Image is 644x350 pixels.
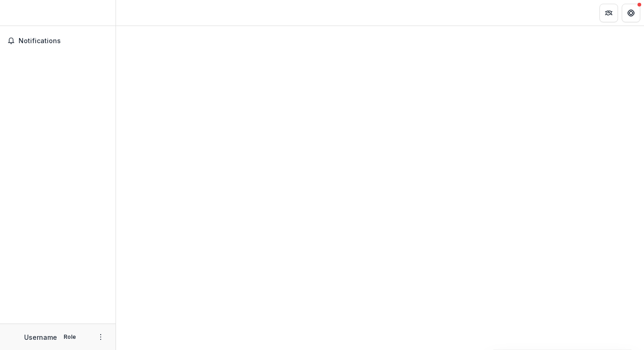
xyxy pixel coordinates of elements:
p: Role [61,333,79,341]
button: Get Help [622,4,640,22]
button: More [95,331,106,343]
span: Notifications [19,37,108,45]
button: Notifications [4,33,112,48]
p: Username [24,332,57,342]
button: Partners [599,4,618,22]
